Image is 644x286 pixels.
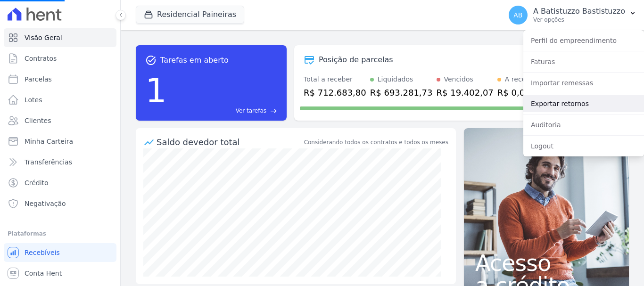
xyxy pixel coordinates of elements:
div: R$ 0,00 [497,86,537,99]
span: Crédito [25,178,49,188]
a: Minha Carteira [4,132,116,151]
a: Negativação [4,194,116,213]
span: Clientes [25,116,51,125]
div: Plataformas [8,228,113,239]
a: Faturas [523,53,644,70]
div: R$ 712.683,80 [304,86,366,99]
p: Ver opções [533,16,625,24]
div: 1 [145,66,167,115]
a: Visão Geral [4,28,116,47]
div: Total a receber [304,74,366,84]
span: Conta Hent [25,269,62,278]
a: Contratos [4,49,116,68]
span: task_alt [145,55,157,66]
div: Considerando todos os contratos e todos os meses [304,138,448,147]
div: A receber [505,74,537,84]
button: Residencial Paineiras [136,6,244,24]
span: Negativação [25,199,66,208]
a: Crédito [4,173,116,192]
span: Contratos [25,54,57,63]
span: Tarefas em aberto [160,55,229,66]
a: Auditoria [523,116,644,133]
div: Saldo devedor total [157,136,302,148]
a: Logout [523,138,644,155]
span: Parcelas [25,74,52,84]
div: Posição de parcelas [319,54,393,65]
div: R$ 693.281,73 [370,86,433,99]
span: Acesso [475,252,618,274]
span: Minha Carteira [25,137,73,146]
div: R$ 19.402,07 [437,86,494,99]
span: east [270,107,277,114]
span: Recebíveis [25,248,60,257]
span: Lotes [25,95,42,105]
a: Conta Hent [4,264,116,283]
span: AB [513,12,522,18]
a: Clientes [4,111,116,130]
a: Lotes [4,90,116,109]
span: Visão Geral [25,33,62,42]
a: Perfil do empreendimento [523,32,644,49]
div: Vencidos [444,74,473,84]
button: AB A Batistuzzo Bastistuzzo Ver opções [501,2,644,28]
a: Parcelas [4,70,116,89]
p: A Batistuzzo Bastistuzzo [533,7,625,16]
div: Liquidados [378,74,413,84]
a: Importar remessas [523,74,644,91]
span: Ver tarefas [236,106,266,115]
a: Exportar retornos [523,95,644,112]
span: Transferências [25,157,72,167]
a: Ver tarefas east [171,106,277,115]
a: Recebíveis [4,243,116,262]
a: Transferências [4,153,116,172]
